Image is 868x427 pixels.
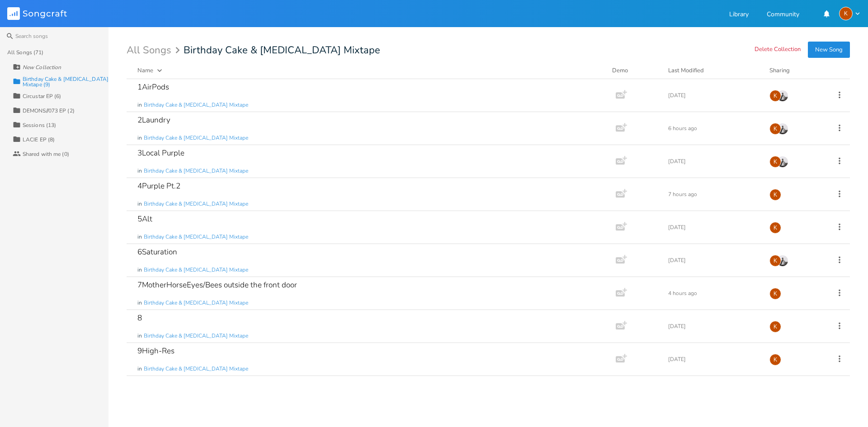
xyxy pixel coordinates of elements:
[769,354,781,366] div: Kat
[769,66,824,75] div: Sharing
[144,332,248,340] span: Birthday Cake & [MEDICAL_DATA] Mixtape
[7,50,43,55] div: All Songs (71)
[144,299,248,307] span: Birthday Cake & [MEDICAL_DATA] Mixtape
[777,90,788,102] img: Costa Tzoytzoyrakos
[137,66,601,75] button: Name
[23,65,61,70] div: New Collection
[23,151,69,157] div: Shared with me (0)
[137,215,152,223] div: 5Alt
[769,90,781,102] div: Kat
[777,123,788,135] img: Costa Tzoytzoyrakos
[612,66,657,75] div: Demo
[137,365,142,373] span: in
[839,7,861,20] button: K
[23,108,75,113] div: DEMONS//073 EP (2)
[137,248,177,256] div: 6Saturation
[137,299,142,307] span: in
[23,122,56,128] div: Sessions (13)
[668,225,759,230] div: [DATE]
[668,357,759,362] div: [DATE]
[668,258,759,263] div: [DATE]
[769,156,781,168] div: Kat
[668,66,759,75] button: Last Modified
[137,101,142,109] span: in
[23,76,108,87] div: Birthday Cake & [MEDICAL_DATA] Mixtape (9)
[839,7,853,20] div: Kat
[137,167,142,175] span: in
[137,332,142,340] span: in
[137,281,297,289] div: 7MotherHorseEyes/Bees outside the front door
[668,93,759,98] div: [DATE]
[137,66,153,75] div: Name
[137,233,142,241] span: in
[144,233,248,241] span: Birthday Cake & [MEDICAL_DATA] Mixtape
[769,255,781,267] div: Kat
[767,11,799,19] a: Community
[144,365,248,373] span: Birthday Cake & [MEDICAL_DATA] Mixtape
[127,46,183,55] div: All Songs
[144,167,248,175] span: Birthday Cake & [MEDICAL_DATA] Mixtape
[777,156,788,168] img: Costa Tzoytzoyrakos
[808,42,850,58] button: New Song
[668,192,759,197] div: 7 hours ago
[769,321,781,333] div: Kat
[137,314,142,322] div: 8
[184,45,380,55] span: Birthday Cake & [MEDICAL_DATA] Mixtape
[668,66,704,75] div: Last Modified
[137,347,175,355] div: 9High-Res
[23,94,61,99] div: Circustar EP (6)
[137,200,142,208] span: in
[144,200,248,208] span: Birthday Cake & [MEDICAL_DATA] Mixtape
[144,101,248,109] span: Birthday Cake & [MEDICAL_DATA] Mixtape
[144,266,248,274] span: Birthday Cake & [MEDICAL_DATA] Mixtape
[769,123,781,135] div: Kat
[137,149,184,157] div: 3Local Purple
[137,266,142,274] span: in
[137,182,180,190] div: 4Purple Pt.2
[137,134,142,142] span: in
[144,134,248,142] span: Birthday Cake & [MEDICAL_DATA] Mixtape
[755,46,801,54] button: Delete Collection
[769,189,781,201] div: Kat
[769,222,781,234] div: Kat
[668,159,759,164] div: [DATE]
[729,11,749,19] a: Library
[668,126,759,131] div: 6 hours ago
[777,255,788,267] img: Costa Tzoytzoyrakos
[137,116,170,124] div: 2Laundry
[137,83,169,91] div: 1AirPods
[769,288,781,300] div: Kat
[668,324,759,329] div: [DATE]
[668,291,759,296] div: 4 hours ago
[23,137,55,142] div: LACIE EP (8)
